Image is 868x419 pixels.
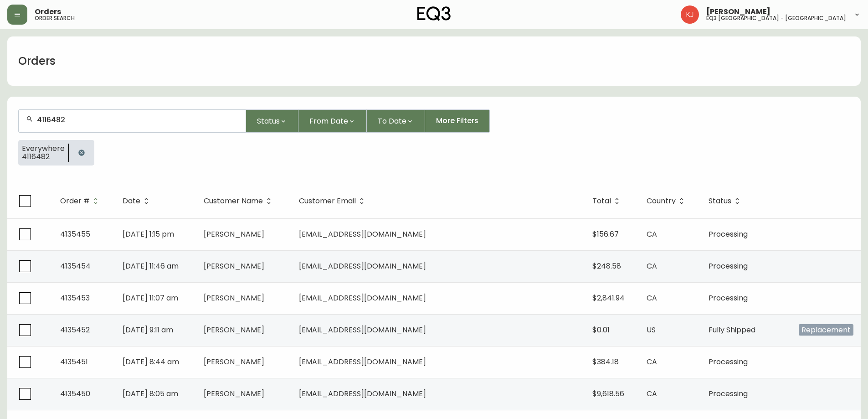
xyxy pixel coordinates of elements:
[299,261,426,271] span: [EMAIL_ADDRESS][DOMAIN_NAME]
[60,357,88,367] span: 4135451
[204,388,264,399] span: [PERSON_NAME]
[123,357,179,367] span: [DATE] 8:44 am
[417,6,451,21] img: logo
[592,357,619,367] span: $384.18
[37,115,238,124] input: Search
[709,261,748,271] span: Processing
[309,115,348,127] span: From Date
[592,229,619,239] span: $156.67
[592,261,621,271] span: $248.58
[299,229,426,239] span: [EMAIL_ADDRESS][DOMAIN_NAME]
[299,197,368,205] span: Customer Email
[647,197,688,205] span: Country
[647,261,657,271] span: CA
[123,229,174,239] span: [DATE] 1:15 pm
[709,198,731,204] span: Status
[60,198,90,204] span: Order #
[647,388,657,399] span: CA
[647,229,657,239] span: CA
[204,325,264,335] span: [PERSON_NAME]
[60,293,90,303] span: 4135453
[123,388,178,399] span: [DATE] 8:05 am
[204,261,264,271] span: [PERSON_NAME]
[299,357,426,367] span: [EMAIL_ADDRESS][DOMAIN_NAME]
[60,388,90,399] span: 4135450
[299,293,426,303] span: [EMAIL_ADDRESS][DOMAIN_NAME]
[378,115,406,127] span: To Date
[204,357,264,367] span: [PERSON_NAME]
[647,325,656,335] span: US
[60,229,90,239] span: 4135455
[592,325,610,335] span: $0.01
[592,293,625,303] span: $2,841.94
[681,5,699,24] img: 24a625d34e264d2520941288c4a55f8e
[18,53,56,69] h1: Orders
[123,293,178,303] span: [DATE] 11:07 am
[706,16,846,21] h5: eq3 [GEOGRAPHIC_DATA] - [GEOGRAPHIC_DATA]
[647,198,676,204] span: Country
[35,16,75,21] h5: order search
[60,261,91,271] span: 4135454
[299,325,426,335] span: [EMAIL_ADDRESS][DOMAIN_NAME]
[592,197,623,205] span: Total
[709,357,748,367] span: Processing
[425,109,490,133] button: More Filters
[204,229,264,239] span: [PERSON_NAME]
[123,261,179,271] span: [DATE] 11:46 am
[367,109,425,133] button: To Date
[709,293,748,303] span: Processing
[60,197,102,205] span: Order #
[299,388,426,399] span: [EMAIL_ADDRESS][DOMAIN_NAME]
[123,198,140,204] span: Date
[257,115,280,127] span: Status
[246,109,298,133] button: Status
[298,109,367,133] button: From Date
[22,145,65,153] span: Everywhere
[299,198,356,204] span: Customer Email
[706,8,770,16] span: [PERSON_NAME]
[709,325,755,335] span: Fully Shipped
[35,8,61,16] span: Orders
[123,325,173,335] span: [DATE] 9:11 am
[592,388,624,399] span: $9,618.56
[799,324,853,336] span: Replacement
[647,293,657,303] span: CA
[709,229,748,239] span: Processing
[204,198,263,204] span: Customer Name
[709,388,748,399] span: Processing
[436,116,478,126] span: More Filters
[22,153,65,161] span: 4116482
[647,357,657,367] span: CA
[709,197,743,205] span: Status
[60,325,90,335] span: 4135452
[204,197,275,205] span: Customer Name
[592,198,611,204] span: Total
[204,293,264,303] span: [PERSON_NAME]
[123,197,152,205] span: Date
